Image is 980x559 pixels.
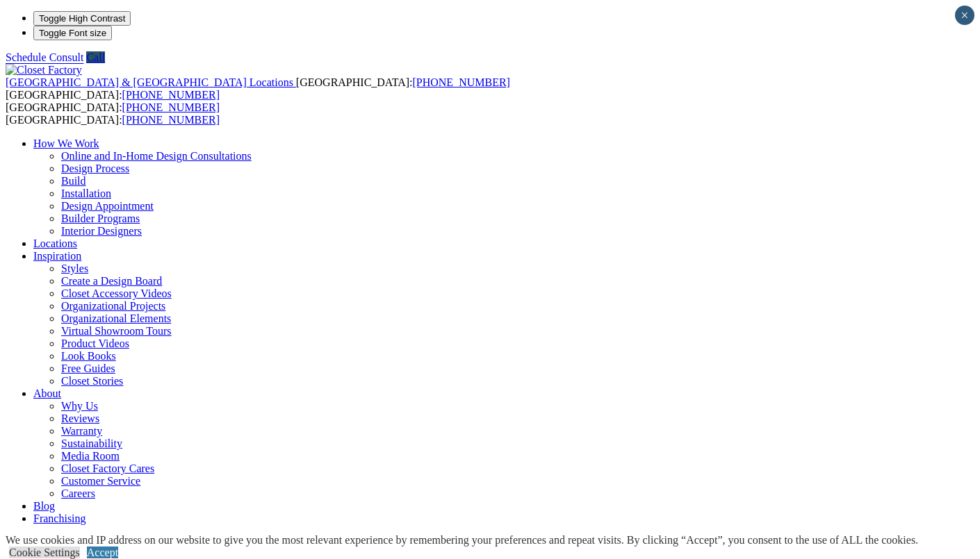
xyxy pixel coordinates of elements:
[33,512,86,524] a: Franchising
[61,150,252,162] a: Online and In-Home Design Consultations
[6,76,510,101] span: [GEOGRAPHIC_DATA]: [GEOGRAPHIC_DATA]:
[61,462,154,474] a: Closet Factory Cares
[412,76,509,88] a: [PHONE_NUMBER]
[33,387,61,399] a: About
[61,187,111,199] a: Installation
[33,11,131,26] button: Toggle High Contrast
[61,362,115,374] a: Free Guides
[39,28,106,38] span: Toggle Font size
[61,412,99,424] a: Reviews
[61,487,95,499] a: Careers
[122,89,220,101] a: [PHONE_NUMBER]
[61,287,172,299] a: Closet Accessory Videos
[6,101,220,126] span: [GEOGRAPHIC_DATA]: [GEOGRAPHIC_DATA]:
[61,200,154,212] a: Design Appointment
[61,175,86,187] a: Build
[61,475,140,487] a: Customer Service
[122,101,220,113] a: [PHONE_NUMBER]
[61,400,98,412] a: Why Us
[61,212,140,224] a: Builder Programs
[61,375,123,387] a: Closet Stories
[87,547,118,558] a: Accept
[61,262,88,274] a: Styles
[122,114,220,126] a: [PHONE_NUMBER]
[61,225,142,237] a: Interior Designers
[86,51,105,63] a: Call
[39,13,125,24] span: Toggle High Contrast
[61,275,162,287] a: Create a Design Board
[61,450,120,462] a: Media Room
[6,51,83,63] a: Schedule Consult
[61,337,129,349] a: Product Videos
[61,437,122,449] a: Sustainability
[33,250,81,262] a: Inspiration
[33,137,99,149] a: How We Work
[955,6,974,25] button: Close
[61,325,172,337] a: Virtual Showroom Tours
[61,312,171,324] a: Organizational Elements
[33,500,55,512] a: Blog
[61,350,116,362] a: Look Books
[6,64,82,76] img: Closet Factory
[6,76,296,88] a: [GEOGRAPHIC_DATA] & [GEOGRAPHIC_DATA] Locations
[6,76,293,88] span: [GEOGRAPHIC_DATA] & [GEOGRAPHIC_DATA] Locations
[33,26,112,40] button: Toggle Font size
[9,547,80,558] a: Cookie Settings
[6,534,918,547] div: We use cookies and IP address on our website to give you the most relevant experience by remember...
[33,237,77,249] a: Locations
[61,300,165,312] a: Organizational Projects
[61,425,102,437] a: Warranty
[61,162,129,174] a: Design Process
